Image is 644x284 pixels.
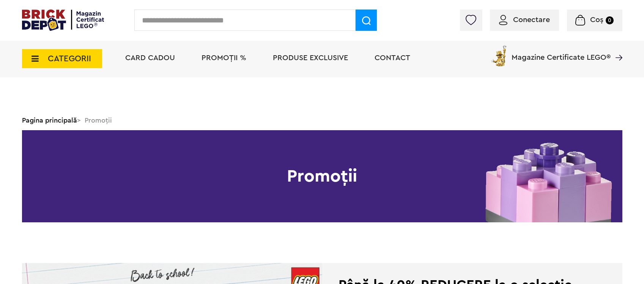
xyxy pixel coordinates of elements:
[22,110,622,130] div: > Promoții
[22,117,77,124] a: Pagina principală
[22,130,622,222] h1: Promoții
[375,54,410,62] a: Contact
[499,16,550,24] a: Conectare
[611,44,622,51] a: Magazine Certificate LEGO®
[48,54,91,63] span: CATEGORII
[513,16,550,24] span: Conectare
[125,54,175,62] a: Card Cadou
[590,16,603,24] span: Coș
[202,54,246,62] a: PROMOȚII %
[606,16,614,24] small: 0
[512,44,611,61] span: Magazine Certificate LEGO®
[273,54,348,62] a: Produse exclusive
